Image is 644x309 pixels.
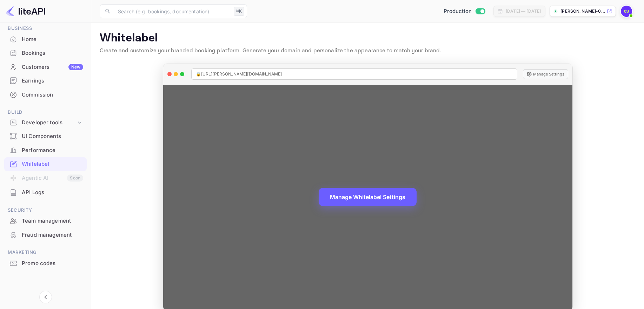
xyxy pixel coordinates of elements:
div: Bookings [22,49,83,57]
span: 🔒 [URL][PERSON_NAME][DOMAIN_NAME] [196,71,282,77]
span: Marketing [4,249,87,256]
button: Manage Settings [523,69,568,79]
div: Earnings [4,74,87,88]
div: Home [4,33,87,46]
div: API Logs [22,189,83,197]
div: Performance [22,146,83,154]
p: [PERSON_NAME]-0... [560,8,605,14]
div: UI Components [22,132,83,140]
img: Carla Barrios Juarez [621,6,632,17]
div: New [68,64,83,70]
div: Promo codes [4,257,87,270]
div: ⌘K [234,7,244,16]
div: Team management [4,214,87,228]
div: Promo codes [22,259,83,268]
a: Whitelabel [4,157,87,170]
div: Switch to Sandbox mode [441,7,488,15]
span: Build [4,109,87,116]
div: Earnings [22,77,83,85]
a: Home [4,33,87,46]
div: API Logs [4,186,87,199]
div: Commission [4,88,87,102]
div: Whitelabel [22,160,83,168]
a: Earnings [4,74,87,87]
div: [DATE] — [DATE] [506,8,541,14]
div: Fraud management [22,231,83,239]
a: Commission [4,88,87,101]
span: Production [444,7,472,15]
span: Business [4,25,87,32]
a: Team management [4,214,87,227]
div: UI Components [4,130,87,143]
div: Performance [4,144,87,157]
div: Developer tools [4,117,87,129]
button: Collapse navigation [39,291,52,303]
a: CustomersNew [4,60,87,73]
div: Developer tools [22,119,76,127]
div: Fraud management [4,228,87,242]
div: Team management [22,217,83,225]
button: Manage Whitelabel Settings [319,188,417,206]
a: Promo codes [4,257,87,270]
a: Bookings [4,46,87,59]
div: Commission [22,91,83,99]
a: UI Components [4,130,87,143]
p: Create and customize your branded booking platform. Generate your domain and personalize the appe... [100,47,636,55]
a: Fraud management [4,228,87,241]
img: LiteAPI logo [6,6,45,17]
span: Security [4,206,87,214]
div: CustomersNew [4,60,87,74]
a: Performance [4,144,87,157]
div: Customers [22,63,83,71]
p: Whitelabel [100,31,636,45]
div: Whitelabel [4,157,87,171]
div: Home [22,35,83,44]
input: Search (e.g. bookings, documentation) [114,4,231,18]
a: API Logs [4,186,87,199]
